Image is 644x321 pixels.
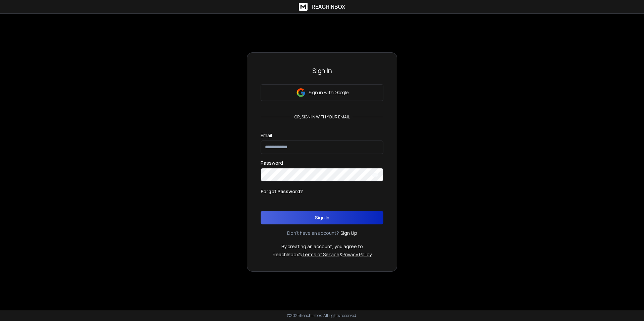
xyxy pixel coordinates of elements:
[292,114,353,120] p: or, sign in with your email
[312,3,345,11] h1: ReachInbox
[261,211,383,224] button: Sign In
[261,133,272,138] label: Email
[261,161,283,165] label: Password
[273,251,372,258] p: ReachInbox's &
[261,84,383,101] button: Sign in with Google
[340,230,357,236] a: Sign Up
[287,313,357,318] p: © 2025 Reachinbox. All rights reserved.
[299,3,345,11] a: ReachInbox
[287,230,339,236] p: Don't have an account?
[309,89,348,96] p: Sign in with Google
[302,251,339,258] a: Terms of Service
[342,251,372,258] a: Privacy Policy
[281,243,363,250] p: By creating an account, you agree to
[261,66,383,75] h3: Sign In
[261,188,303,195] p: Forgot Password?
